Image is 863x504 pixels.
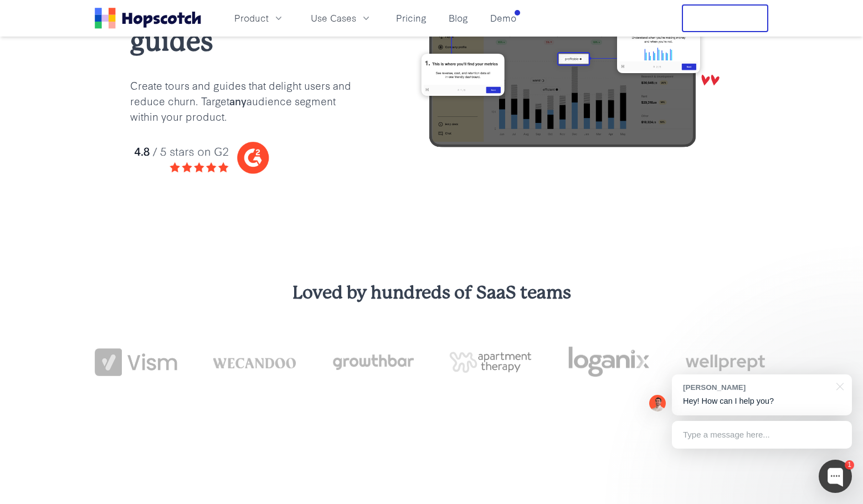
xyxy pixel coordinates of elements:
[392,9,431,27] a: Pricing
[95,8,201,29] a: Home
[311,11,356,25] span: Use Cases
[683,382,830,393] div: [PERSON_NAME]
[486,9,521,27] a: Demo
[686,351,768,374] img: wellprept logo
[304,9,378,27] button: Use Cases
[672,421,852,449] div: Type a message here...
[683,395,841,407] p: Hey! How can I help you?
[449,352,532,373] img: png-apartment-therapy-house-studio-apartment-home
[213,356,295,368] img: wecandoo-logo
[228,9,291,27] button: Product
[95,281,768,305] h3: Loved by hundreds of SaaS teams
[130,78,361,124] p: Create tours and guides that delight users and reduce churn. Target audience segment within your ...
[682,4,768,32] button: Free Trial
[444,9,472,27] a: Blog
[130,137,361,178] img: hopscotch g2
[95,348,177,376] img: vism logo
[234,11,269,25] span: Product
[567,341,650,384] img: loganix-logo
[845,460,854,470] div: 1
[229,93,246,108] b: any
[649,395,666,412] img: Mark Spera
[331,354,414,370] img: growthbar-logo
